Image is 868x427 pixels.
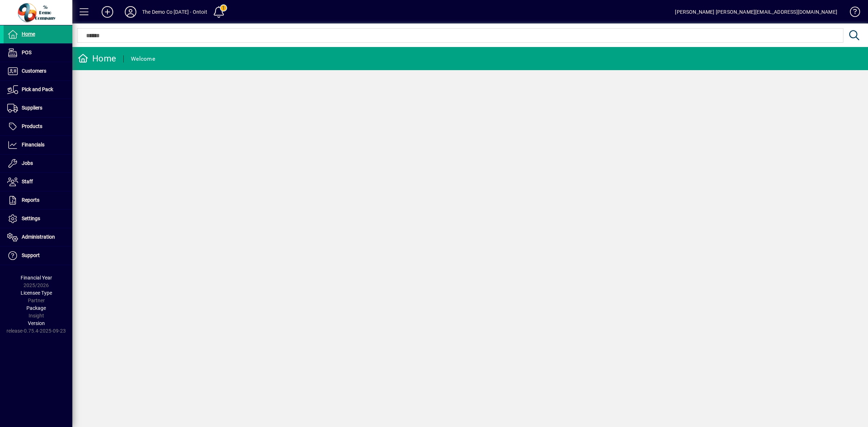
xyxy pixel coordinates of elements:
[119,5,142,18] button: Profile
[4,154,72,172] a: Jobs
[21,290,52,296] span: Licensee Type
[142,6,207,18] div: The Demo Co [DATE] - Ontoit
[22,105,42,111] span: Suppliers
[4,62,72,80] a: Customers
[26,305,46,311] span: Package
[22,234,55,240] span: Administration
[22,123,42,129] span: Products
[28,320,45,326] span: Version
[4,99,72,117] a: Suppliers
[22,142,44,148] span: Financials
[4,247,72,265] a: Support
[22,197,39,203] span: Reports
[4,173,72,191] a: Staff
[22,252,40,258] span: Support
[4,136,72,154] a: Financials
[22,160,33,166] span: Jobs
[96,5,119,18] button: Add
[22,50,31,55] span: POS
[22,86,53,92] span: Pick and Pack
[4,210,72,228] a: Settings
[22,31,35,37] span: Home
[844,1,859,25] a: Knowledge Base
[4,191,72,209] a: Reports
[22,179,33,184] span: Staff
[21,275,52,281] span: Financial Year
[4,81,72,99] a: Pick and Pack
[4,228,72,246] a: Administration
[675,6,837,18] div: [PERSON_NAME] [PERSON_NAME][EMAIL_ADDRESS][DOMAIN_NAME]
[22,68,46,74] span: Customers
[4,44,72,62] a: POS
[4,118,72,136] a: Products
[78,53,116,64] div: Home
[22,215,40,221] span: Settings
[131,53,155,65] div: Welcome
